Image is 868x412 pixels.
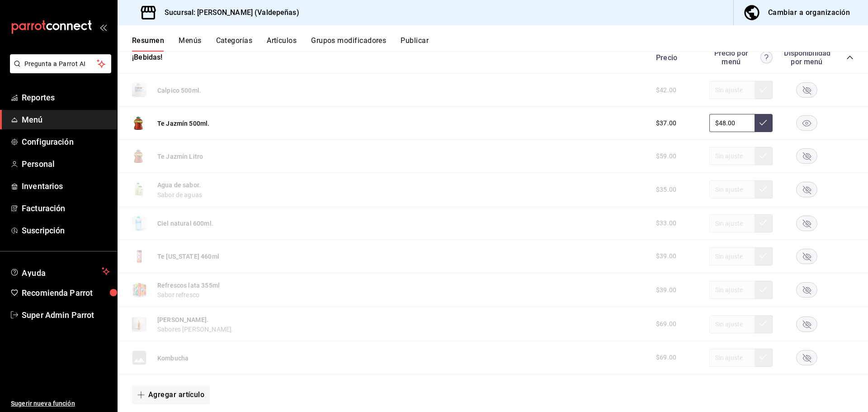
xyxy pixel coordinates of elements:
[22,91,110,104] span: Reportes
[22,309,110,321] span: Super Admin Parrot
[22,202,110,214] span: Facturación
[157,7,299,18] h3: Sucursal: [PERSON_NAME] (Valdepeñas)
[22,266,98,277] span: Ayuda
[132,36,868,52] div: navigation tabs
[132,385,210,404] button: Agregar artículo
[10,54,111,73] button: Pregunta a Parrot AI
[22,224,110,237] span: Suscripción
[311,36,386,52] button: Grupos modificadores
[22,180,110,192] span: Inventarios
[22,136,110,148] span: Configuración
[216,36,253,52] button: Categorías
[656,118,676,128] span: $37.00
[132,36,164,52] button: Resumen
[22,287,110,299] span: Recomienda Parrot
[22,114,110,126] span: Menú
[647,53,705,62] div: Precio
[157,119,209,128] button: Te Jazmín 500ml.
[846,54,854,61] button: collapse-category-row
[768,6,850,19] div: Cambiar a organización
[401,36,429,52] button: Publicar
[784,49,829,66] div: Disponibilidad por menú
[179,36,201,52] button: Menús
[99,24,107,31] button: open_drawer_menu
[132,116,146,130] img: Preview
[709,49,773,66] div: Precio por menú
[6,66,111,75] a: Pregunta a Parrot AI
[709,114,755,132] input: Sin ajuste
[11,399,110,408] span: Sugerir nueva función
[132,52,163,63] button: ¡Bebidas!
[24,59,97,69] span: Pregunta a Parrot AI
[22,158,110,170] span: Personal
[267,36,297,52] button: Artículos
